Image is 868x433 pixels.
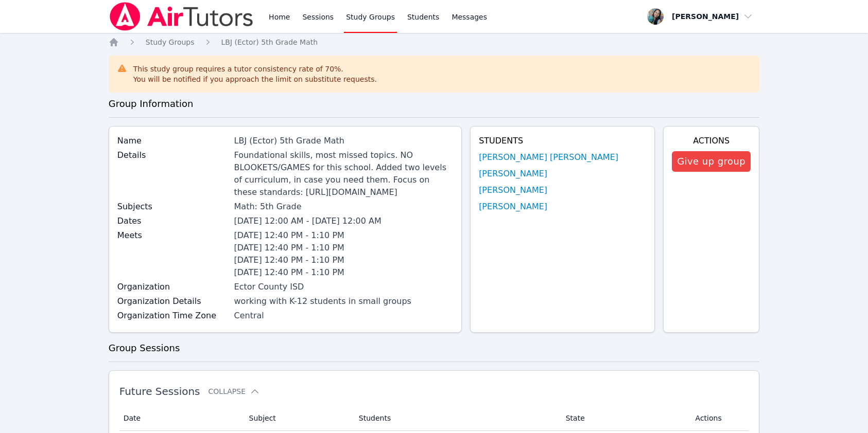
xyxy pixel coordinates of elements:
div: Foundational skills, most missed topics. NO BLOOKETS/GAMES for this school. Added two levels of c... [234,149,454,199]
h3: Group Information [109,97,760,111]
th: State [560,406,689,431]
span: [DATE] 12:00 AM - [DATE] 12:00 AM [234,216,381,226]
li: [DATE] 12:40 PM - 1:10 PM [234,242,454,254]
span: LBJ (Ector) 5th Grade Math [221,38,318,46]
div: Math: 5th Grade [234,201,454,213]
div: LBJ (Ector) 5th Grade Math [234,135,454,147]
label: Name [117,135,228,147]
div: working with K-12 students in small groups [234,295,454,308]
h4: Students [479,135,646,147]
a: [PERSON_NAME] [479,201,547,213]
span: Future Sessions [119,385,200,398]
a: [PERSON_NAME] [479,184,547,196]
span: Study Groups [146,38,195,46]
h4: Actions [672,135,751,147]
li: [DATE] 12:40 PM - 1:10 PM [234,254,454,266]
li: [DATE] 12:40 PM - 1:10 PM [234,266,454,279]
a: Study Groups [146,37,195,47]
div: This study group requires a tutor consistency rate of 70 %. [133,64,377,84]
label: Subjects [117,201,228,213]
li: [DATE] 12:40 PM - 1:10 PM [234,229,454,242]
button: Collapse [209,386,260,396]
div: Central [234,310,454,322]
span: Messages [452,12,487,22]
th: Students [353,406,560,431]
label: Details [117,149,228,161]
label: Organization [117,281,228,293]
label: Dates [117,215,228,227]
div: You will be notified if you approach the limit on substitute requests. [133,74,377,84]
a: LBJ (Ector) 5th Grade Math [221,37,318,47]
div: Ector County ISD [234,281,454,293]
th: Actions [689,406,749,431]
label: Meets [117,229,228,242]
h3: Group Sessions [109,341,760,355]
button: Give up group [672,151,751,172]
th: Date [119,406,243,431]
nav: Breadcrumb [109,37,760,47]
label: Organization Details [117,295,228,308]
img: Air Tutors [109,2,254,31]
label: Organization Time Zone [117,310,228,322]
a: [PERSON_NAME] [479,168,547,180]
a: [PERSON_NAME] [PERSON_NAME] [479,151,618,164]
th: Subject [243,406,353,431]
